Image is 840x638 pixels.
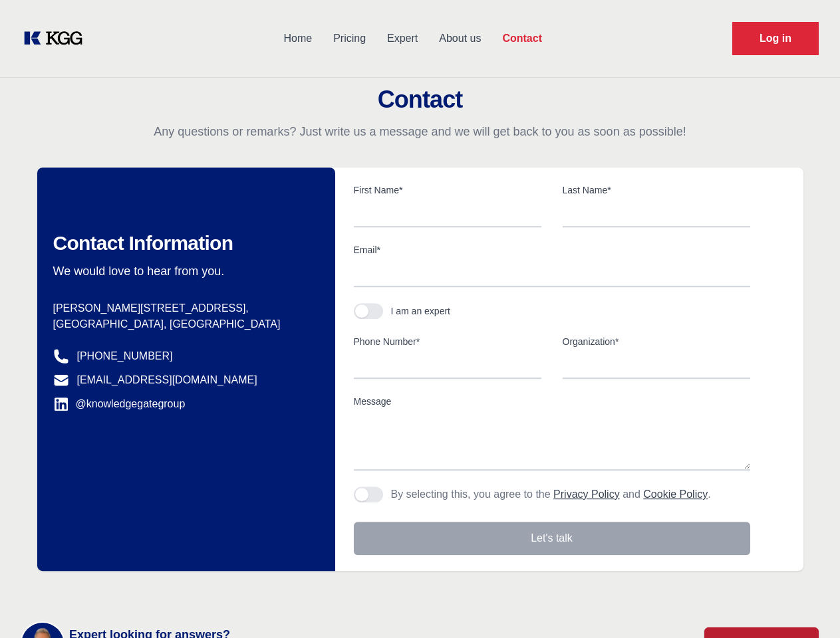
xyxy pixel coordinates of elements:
label: Last Name* [563,183,750,197]
a: Privacy Policy [553,488,620,500]
label: Organization* [563,335,750,348]
a: @knowledgegategroup [53,396,186,412]
p: [PERSON_NAME][STREET_ADDRESS], [53,300,314,316]
h2: Contact Information [53,231,314,255]
a: [EMAIL_ADDRESS][DOMAIN_NAME] [77,372,257,388]
p: [GEOGRAPHIC_DATA], [GEOGRAPHIC_DATA] [53,316,314,332]
label: Phone Number* [354,335,541,348]
label: First Name* [354,183,541,197]
a: Home [273,21,323,56]
a: Request Demo [732,22,819,55]
p: We would love to hear from you. [53,263,314,279]
iframe: Chat Widget [773,574,840,638]
h2: Contact [16,86,824,113]
a: [PHONE_NUMBER] [77,348,173,364]
label: Email* [354,243,750,257]
p: By selecting this, you agree to the and . [391,486,711,502]
a: Expert [376,21,428,56]
a: KOL Knowledge Platform: Talk to Key External Experts (KEE) [21,28,93,49]
a: Contact [491,21,553,56]
p: Any questions or remarks? Just write us a message and we will get back to you as soon as possible! [16,124,824,140]
a: Pricing [323,21,376,56]
a: About us [428,21,491,56]
div: I am an expert [391,304,451,318]
a: Cookie Policy [643,488,708,500]
label: Message [354,395,750,408]
button: Let's talk [354,522,750,555]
